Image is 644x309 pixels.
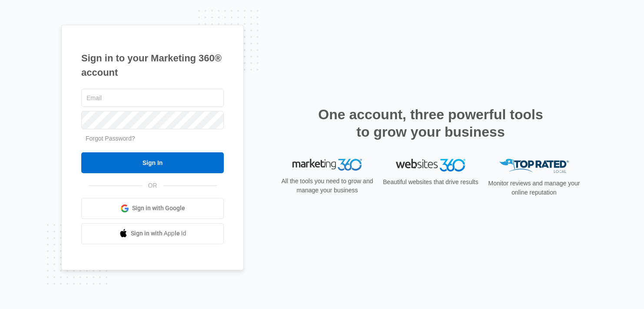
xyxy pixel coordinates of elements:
[81,198,224,219] a: Sign in with Google
[485,179,583,197] p: Monitor reviews and manage your online reputation
[142,181,163,190] span: OR
[499,159,569,173] img: Top Rated Local
[131,229,186,238] span: Sign in with Apple Id
[315,106,546,141] h2: One account, three powerful tools to grow your business
[292,159,362,171] img: Marketing 360
[132,204,185,213] span: Sign in with Google
[81,223,224,244] a: Sign in with Apple Id
[279,177,376,195] p: All the tools you need to grow and manage your business
[81,89,224,107] input: Email
[86,135,135,142] a: Forgot Password?
[382,178,479,187] p: Beautiful websites that drive results
[396,159,465,171] img: Websites 360
[81,152,224,173] input: Sign In
[81,51,224,80] h1: Sign in to your Marketing 360® account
